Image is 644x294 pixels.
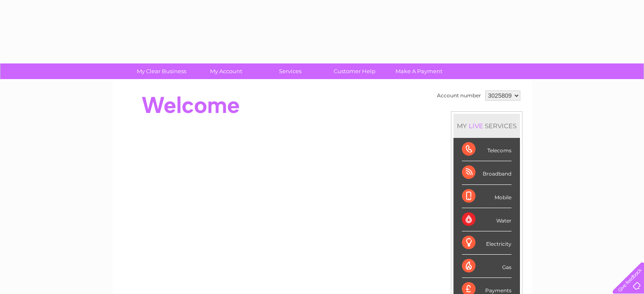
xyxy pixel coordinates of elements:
a: My Account [191,63,261,79]
div: Broadband [462,161,511,184]
div: Telecoms [462,138,511,161]
div: Water [462,208,511,231]
a: Customer Help [320,63,390,79]
div: Mobile [462,185,511,208]
td: Account number [435,88,483,103]
div: MY SERVICES [453,114,520,138]
div: Electricity [462,231,511,255]
div: LIVE [467,122,485,130]
div: Gas [462,255,511,278]
a: My Clear Business [127,63,196,79]
a: Make A Payment [384,63,454,79]
a: Services [255,63,325,79]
